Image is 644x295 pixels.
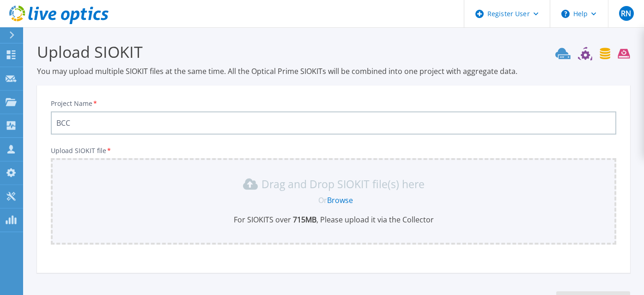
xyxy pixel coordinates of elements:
h3: Upload SIOKIT [37,41,630,62]
label: Project Name [51,100,98,107]
span: RN [621,10,631,17]
span: Or [318,195,327,205]
div: Drag and Drop SIOKIT file(s) here OrBrowseFor SIOKITS over 715MB, Please upload it via the Collector [56,177,611,225]
p: Drag and Drop SIOKIT file(s) here [261,179,425,189]
b: 715 MB [291,215,316,225]
input: Enter Project Name [51,111,616,135]
p: You may upload multiple SIOKIT files at the same time. All the Optical Prime SIOKITs will be comb... [37,66,630,76]
p: For SIOKITS over , Please upload it via the Collector [56,215,611,225]
a: Browse [327,195,353,205]
p: Upload SIOKIT file [51,147,616,154]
